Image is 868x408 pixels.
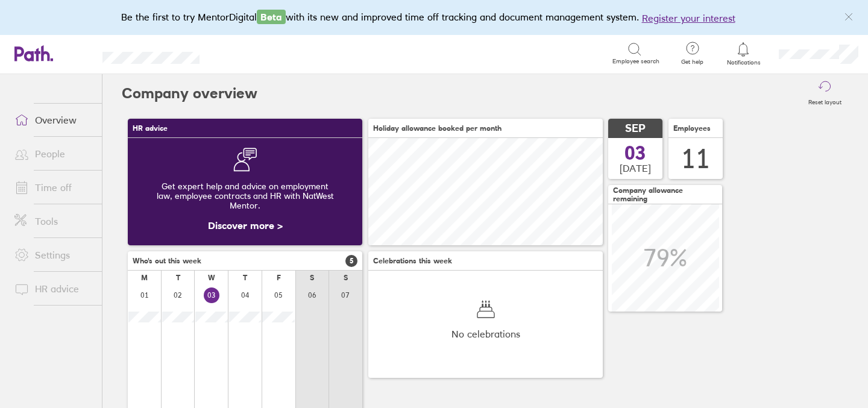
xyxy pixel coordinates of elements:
[642,11,735,25] button: Register your interest
[141,274,148,282] div: M
[208,219,283,231] a: Discover more >
[613,186,717,203] span: Company allowance remaining
[673,124,711,133] span: Employees
[451,328,520,339] span: No celebrations
[612,58,659,65] span: Employee search
[133,124,168,133] span: HR advice
[5,175,102,199] a: Time off
[5,243,102,267] a: Settings
[373,257,452,265] span: Celebrations this week
[232,48,263,58] div: Search
[176,274,180,282] div: T
[681,143,710,174] div: 11
[208,274,215,282] div: W
[724,41,763,66] a: Notifications
[5,108,102,132] a: Overview
[310,274,314,282] div: S
[801,74,849,113] button: Reset layout
[133,257,201,265] span: Who's out this week
[673,58,712,66] span: Get help
[624,143,646,163] span: 03
[122,74,257,113] h2: Company overview
[243,274,247,282] div: T
[5,142,102,166] a: People
[724,59,763,66] span: Notifications
[373,124,502,133] span: Holiday allowance booked per month
[345,255,357,267] span: 5
[344,274,348,282] div: S
[625,122,646,135] span: SEP
[121,10,747,25] div: Be the first to try MentorDigital with its new and improved time off tracking and document manage...
[257,10,286,24] span: Beta
[5,277,102,301] a: HR advice
[620,163,651,174] span: [DATE]
[801,95,849,106] label: Reset layout
[137,172,353,220] div: Get expert help and advice on employment law, employee contracts and HR with NatWest Mentor.
[277,274,281,282] div: F
[5,209,102,233] a: Tools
